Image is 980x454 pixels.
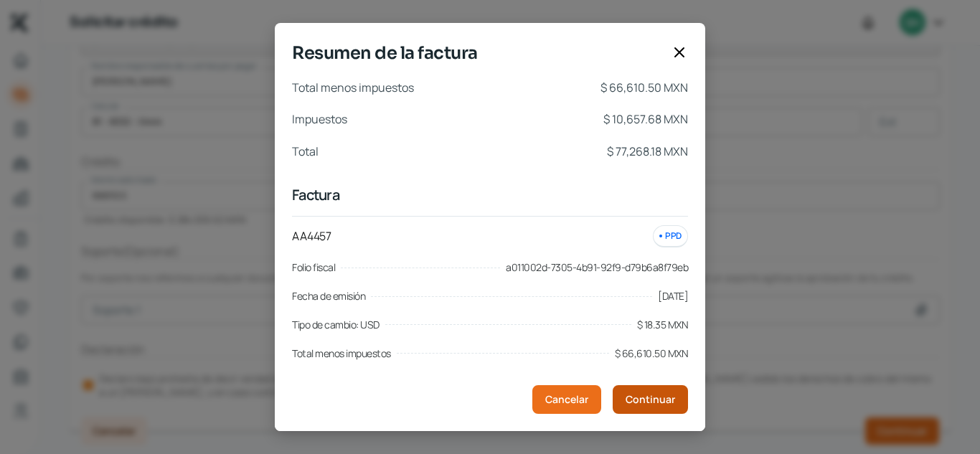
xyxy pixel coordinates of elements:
p: Total [292,141,319,162]
p: $ 77,268.18 MXN [607,141,688,162]
p: $ 66,610.50 MXN [600,77,688,98]
span: [DATE] [658,288,688,305]
p: Total menos impuestos [292,77,414,98]
span: Fecha de emisión [292,288,365,305]
span: Resumen de la factura [292,40,665,66]
p: AA4457 [292,227,331,246]
p: Impuestos [292,109,347,130]
button: Continuar [613,385,688,414]
span: Cancelar [545,394,588,405]
span: Folio fiscal [292,259,335,276]
span: Tipo de cambio: USD [292,316,380,334]
span: $ 66,610.50 MXN [615,345,689,362]
div: PPD [653,225,688,247]
span: Total menos impuestos [292,345,391,362]
span: $ 18.35 MXN [637,316,689,334]
button: Cancelar [532,385,601,414]
span: a011002d-7305-4b91-92f9-d79b6a8f79eb [506,259,688,276]
span: Continuar [626,394,675,405]
p: Factura [292,185,688,204]
p: $ 10,657.68 MXN [603,109,688,130]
